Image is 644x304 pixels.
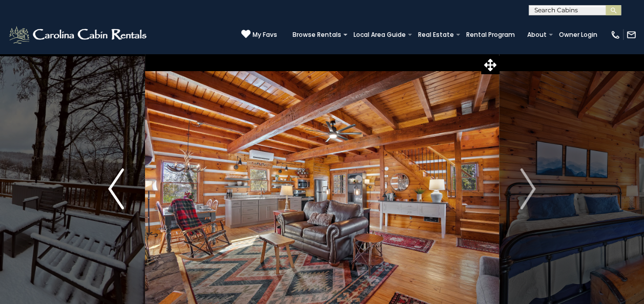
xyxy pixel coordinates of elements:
a: My Favs [241,29,277,40]
img: mail-regular-white.png [626,30,636,40]
a: Rental Program [461,28,520,42]
img: phone-regular-white.png [610,30,620,40]
a: About [522,28,552,42]
a: Owner Login [554,28,603,42]
img: White-1-2.png [8,25,150,45]
a: Local Area Guide [348,28,411,42]
img: arrow [520,168,535,209]
a: Browse Rentals [287,28,346,42]
span: My Favs [253,30,277,39]
a: Real Estate [413,28,459,42]
img: arrow [108,168,123,209]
